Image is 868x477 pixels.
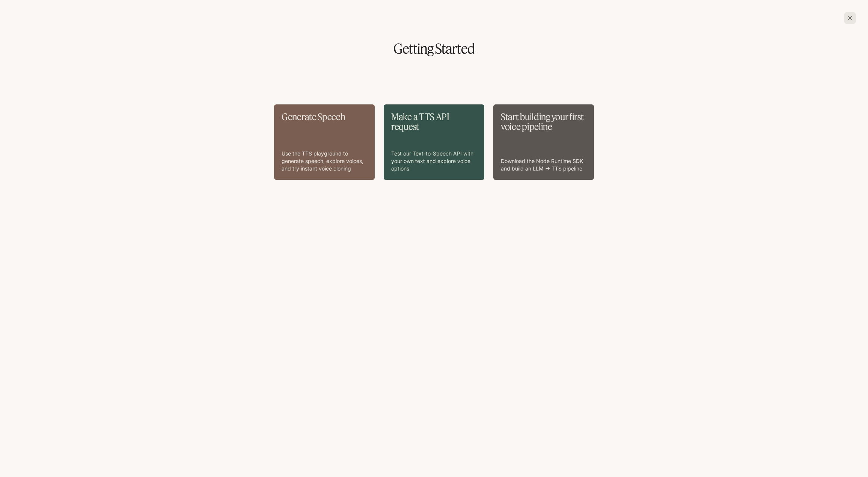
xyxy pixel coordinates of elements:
p: Download the Node Runtime SDK and build an LLM → TTS pipeline [501,157,586,172]
a: Generate SpeechUse the TTS playground to generate speech, explore voices, and try instant voice c... [274,104,375,180]
a: Make a TTS API requestTest our Text-to-Speech API with your own text and explore voice options [384,104,484,180]
p: Generate Speech [282,112,367,122]
p: Start building your first voice pipeline [501,112,586,132]
h1: Getting Started [12,42,856,56]
p: Use the TTS playground to generate speech, explore voices, and try instant voice cloning [282,150,367,172]
p: Test our Text-to-Speech API with your own text and explore voice options [391,150,477,172]
a: Start building your first voice pipelineDownload the Node Runtime SDK and build an LLM → TTS pipe... [493,104,594,180]
p: Make a TTS API request [391,112,477,132]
